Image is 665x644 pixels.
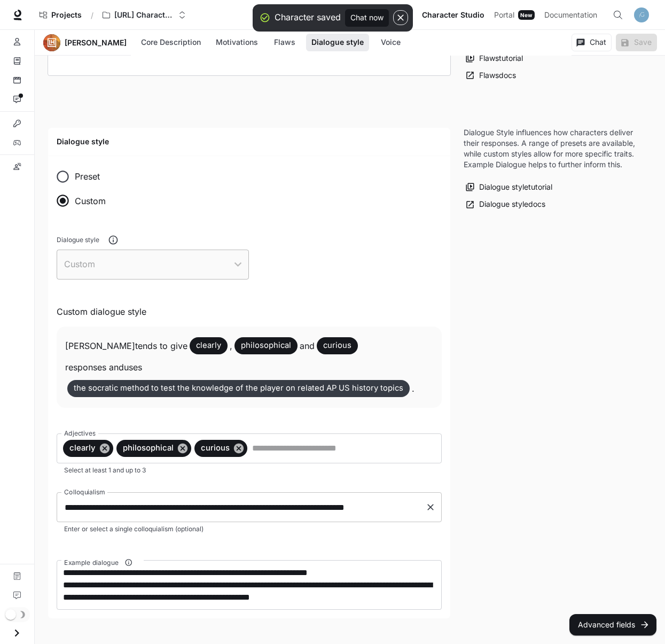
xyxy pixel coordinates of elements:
span: curious [194,442,236,454]
button: Open Command Menu [607,4,629,26]
button: Flaws [268,34,302,51]
div: Dialogue style type [57,165,114,213]
button: Dialogue styletutorial [464,179,555,196]
a: Dialogue styledocs [464,196,548,213]
span: Dialogue style [57,235,99,245]
div: Character saved [275,11,341,24]
a: Custom pronunciations [4,158,30,175]
span: Dark mode toggle [5,608,16,620]
span: Portal [494,9,514,22]
span: Character Studio [422,9,484,22]
span: clearly [190,336,228,355]
h4: Dialogue style [57,136,442,147]
button: Example dialogue [121,555,136,570]
div: [PERSON_NAME] tends to give , and responses and uses . [57,327,442,408]
div: Custom [57,250,249,280]
div: New [518,10,535,20]
p: Dialogue Style influences how characters deliver their responses. A range of presets are availabl... [464,127,639,170]
label: Colloquialism [64,487,105,496]
span: philosophical [116,442,180,454]
a: Go to projects [35,4,87,26]
p: Enter or select a single colloquialism (optional) [64,524,434,534]
div: curious [194,440,247,457]
div: clearly [63,440,113,457]
button: Motivations [210,34,263,51]
button: Chat [572,34,612,51]
a: [PERSON_NAME] [65,39,127,46]
span: the socratic method to test the knowledge of the player on related AP US history topics [67,378,410,398]
button: Dialogue style [306,34,369,51]
span: curious [317,336,358,355]
button: Flawstutorial [464,50,526,67]
span: Custom [75,195,106,207]
p: Select at least 1 and up to 3 [64,465,434,476]
button: Core Description [136,34,206,51]
span: Projects [51,11,82,20]
a: Characters [4,33,30,50]
p: Custom dialogue style [57,305,442,318]
a: Scenes [4,72,30,89]
a: Documentation [4,568,30,585]
button: Voice [373,34,408,51]
a: Flawsdocs [464,67,519,84]
a: Character Studio [418,4,489,26]
a: Integrations [4,115,30,132]
span: clearly [63,442,102,454]
button: User avatar [631,4,652,26]
div: Avatar image [43,34,60,51]
button: Chat now [345,9,389,27]
img: User avatar [634,7,649,22]
button: Open character avatar dialog [43,34,60,51]
span: Preset [75,170,100,183]
div: philosophical [116,440,191,457]
a: Interactions [4,91,30,108]
span: philosophical [234,336,298,355]
span: Documentation [544,9,597,22]
a: PortalNew [490,4,539,26]
button: Open workspace menu [98,4,191,26]
a: Documentation [540,4,605,26]
span: Example dialogue [64,558,118,567]
div: / [87,10,98,21]
a: Feedback [4,587,30,604]
a: Variables [4,134,30,151]
button: Advanced fields [569,614,656,635]
button: Clear [423,500,438,515]
label: Adjectives [64,429,96,438]
a: Knowledge [4,52,30,69]
p: [URL] Characters [114,11,174,20]
button: Open drawer [5,622,29,644]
